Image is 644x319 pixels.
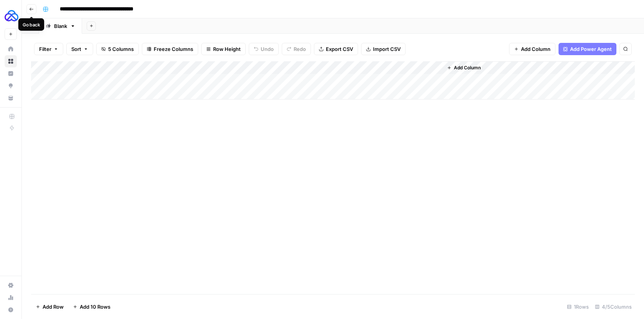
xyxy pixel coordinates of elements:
span: Add Row [43,303,64,311]
span: Import CSV [373,45,401,53]
span: Add Power Agent [570,45,612,53]
span: Undo [261,45,274,53]
div: Blank [54,22,67,30]
button: Add 10 Rows [68,301,115,313]
button: Sort [66,43,93,55]
a: Insights [5,67,17,80]
button: Workspace: AUQ [5,6,17,25]
div: 1 Rows [564,301,592,313]
a: Settings [5,279,17,291]
span: Add Column [454,64,481,71]
button: Help + Support [5,304,17,316]
a: Opportunities [5,80,17,92]
button: Export CSV [314,43,358,55]
button: Add Column [444,63,484,73]
span: Sort [71,45,81,53]
a: Home [5,43,17,55]
img: AUQ Logo [5,9,18,23]
span: Row Height [213,45,241,53]
button: Filter [34,43,63,55]
span: Add 10 Rows [80,303,110,311]
span: Add Column [521,45,550,53]
span: Redo [294,45,306,53]
button: Row Height [201,43,246,55]
a: Browse [5,55,17,67]
a: Usage [5,291,17,304]
span: Filter [39,45,51,53]
button: Add Column [509,43,555,55]
button: Undo [249,43,279,55]
div: 4/5 Columns [592,301,635,313]
button: Add Power Agent [559,43,616,55]
button: 5 Columns [96,43,139,55]
button: Redo [282,43,311,55]
span: 5 Columns [108,45,134,53]
span: Export CSV [326,45,353,53]
a: Blank [39,18,82,34]
button: Freeze Columns [142,43,198,55]
button: Add Row [31,301,68,313]
a: Your Data [5,92,17,104]
span: Freeze Columns [154,45,193,53]
button: Import CSV [361,43,406,55]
